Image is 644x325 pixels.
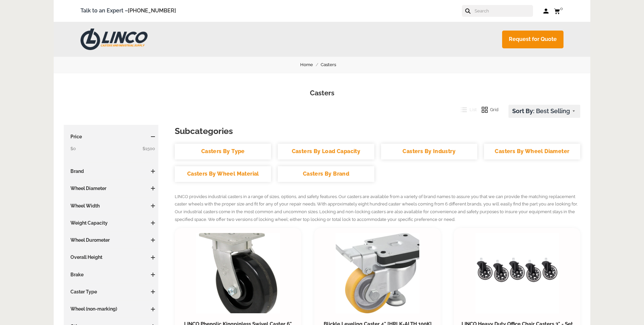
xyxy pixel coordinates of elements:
span: 0 [560,6,563,11]
h3: Weight Capacity [67,220,155,226]
a: Casters By Brand [278,166,374,182]
input: Search [474,5,533,17]
a: [PHONE_NUMBER] [128,7,176,14]
h3: Price [67,133,155,140]
h3: Brand [67,168,155,175]
h3: Brake [67,271,155,278]
span: $1500 [143,145,155,152]
a: Casters By Type [175,144,271,159]
a: Casters [321,61,344,68]
h1: Casters [64,88,580,98]
h3: Wheel Diameter [67,185,155,192]
p: LINCO provides industrial casters in a range of sizes, options, and safety features. Our casters ... [175,193,580,224]
img: LINCO CASTERS & INDUSTRIAL SUPPLY [80,29,148,50]
h3: Wheel Durometer [67,237,155,243]
button: Grid [477,105,499,115]
a: Casters By Wheel Diameter [484,144,580,159]
h3: Wheel (non-marking) [67,306,155,312]
span: Talk to an Expert – [80,6,176,15]
h3: Caster Type [67,288,155,295]
h3: Wheel Width [67,202,155,209]
a: Log in [543,8,549,14]
h3: Overall Height [67,254,155,261]
a: Home [300,61,321,68]
a: Casters By Industry [381,144,477,159]
span: $0 [70,146,76,151]
a: Casters By Load Capacity [278,144,374,159]
button: List [456,105,477,115]
h3: Subcategories [175,125,580,137]
a: 0 [554,7,563,15]
a: Casters By Wheel Material [175,166,271,182]
a: Request for Quote [502,31,563,48]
